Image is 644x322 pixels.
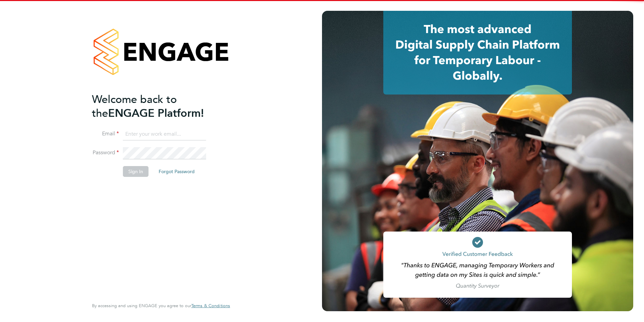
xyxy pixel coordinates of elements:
h2: ENGAGE Platform! [92,92,223,120]
label: Email [92,130,119,137]
label: Password [92,149,119,156]
a: Terms & Conditions [191,303,230,308]
span: Welcome back to the [92,93,177,120]
input: Enter your work email... [123,128,206,140]
span: By accessing and using ENGAGE you agree to our [92,303,230,308]
button: Forgot Password [153,166,200,177]
button: Sign In [123,166,149,177]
